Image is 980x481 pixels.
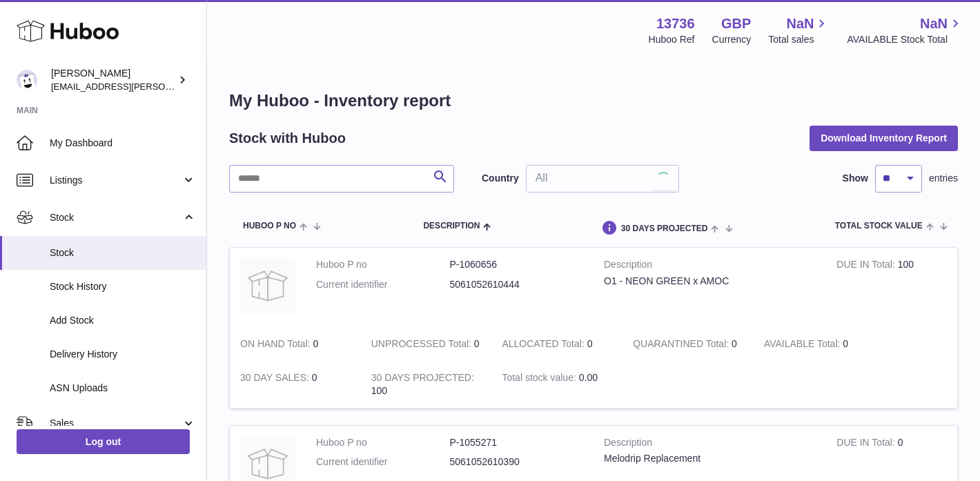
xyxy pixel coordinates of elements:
[50,382,196,395] span: ASN Uploads
[836,259,897,273] strong: DUE IN Total
[721,14,751,33] strong: GBP
[240,372,312,386] strong: 30 DAY SALES
[361,327,492,361] td: 0
[491,327,623,361] td: 0
[929,172,958,185] span: entries
[847,33,963,46] span: AVAILABLE Stock Total
[50,174,182,187] span: Listings
[316,258,450,271] dt: Huboo P no
[604,436,816,453] strong: Description
[920,14,948,33] span: NaN
[371,372,474,386] strong: 30 DAYS PROJECTED
[450,455,584,469] dd: 5061052610390
[502,338,587,353] strong: ALLOCATED Total
[482,172,519,185] label: Country
[754,327,885,361] td: 0
[732,338,737,349] span: 0
[450,278,584,291] dd: 5061052610444
[786,14,814,33] span: NaN
[371,338,474,353] strong: UNPROCESSED Total
[768,14,830,46] a: NaN Total sales
[51,81,277,92] span: [EMAIL_ADDRESS][PERSON_NAME][DOMAIN_NAME]
[764,338,843,353] strong: AVAILABLE Total
[240,258,295,313] img: product image
[316,278,450,291] dt: Current identifier
[826,248,957,327] td: 100
[229,129,346,148] h2: Stock with Huboo
[621,224,708,233] span: 30 DAYS PROJECTED
[229,90,958,112] h1: My Huboo - Inventory report
[17,429,190,454] a: Log out
[450,258,584,271] dd: P-1060656
[656,14,695,33] strong: 13736
[316,455,450,469] dt: Current identifier
[847,14,963,46] a: NaN AVAILABLE Stock Total
[843,172,868,185] label: Show
[50,314,196,327] span: Add Stock
[17,70,37,90] img: horia@orea.uk
[768,33,830,46] span: Total sales
[835,222,923,230] span: Total stock value
[50,348,196,361] span: Delivery History
[712,33,752,46] div: Currency
[450,436,584,449] dd: P-1055271
[51,67,175,93] div: [PERSON_NAME]
[604,258,816,275] strong: Description
[810,126,958,150] button: Download Inventory Report
[361,361,492,408] td: 100
[240,338,313,353] strong: ON HAND Total
[50,246,196,259] span: Stock
[649,33,695,46] div: Huboo Ref
[579,372,598,383] span: 0.00
[230,361,361,408] td: 0
[50,211,182,224] span: Stock
[50,137,196,150] span: My Dashboard
[50,417,182,430] span: Sales
[604,452,816,465] div: Melodrip Replacement
[230,327,361,361] td: 0
[50,280,196,293] span: Stock History
[836,437,897,451] strong: DUE IN Total
[604,275,816,288] div: O1 - NEON GREEN x AMOC
[502,372,578,386] strong: Total stock value
[633,338,732,353] strong: QUARANTINED Total
[423,222,480,230] span: Description
[243,222,296,230] span: Huboo P no
[316,436,450,449] dt: Huboo P no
